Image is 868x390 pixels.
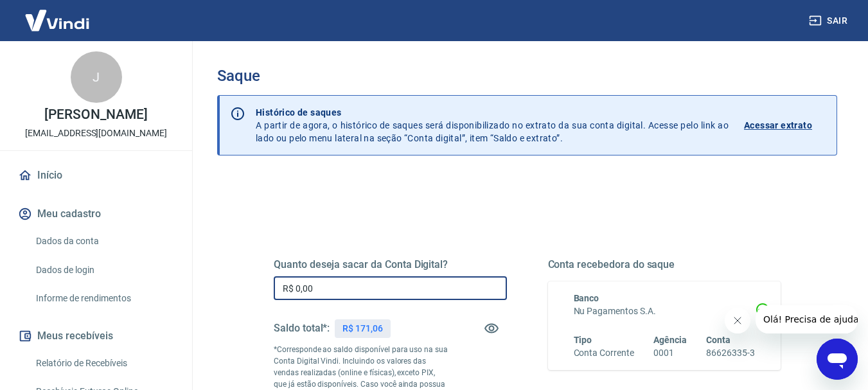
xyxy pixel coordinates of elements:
[706,346,755,360] h6: 86626335-3
[574,293,599,303] span: Banco
[725,308,750,333] iframe: Fechar mensagem
[744,119,812,132] p: Acessar extrato
[574,335,592,345] span: Tipo
[15,161,177,190] a: Início
[653,335,687,345] span: Agência
[806,9,853,33] button: Sair
[31,228,177,254] a: Dados da conta
[342,322,383,335] p: R$ 171,06
[15,322,177,350] button: Meus recebíveis
[31,350,177,377] a: Relatório de Recebíveis
[574,305,756,318] h6: Nu Pagamentos S.A.
[71,51,122,103] div: J
[31,285,177,312] a: Informe de rendimentos
[44,108,147,121] p: [PERSON_NAME]
[217,67,837,85] h3: Saque
[15,1,99,40] img: Vindi
[574,346,634,360] h6: Conta Corrente
[31,257,177,283] a: Dados de login
[25,127,167,140] p: [EMAIL_ADDRESS][DOMAIN_NAME]
[744,106,826,145] a: Acessar extrato
[653,346,687,360] h6: 0001
[274,258,507,271] h5: Quanto deseja sacar da Conta Digital?
[274,322,330,335] h5: Saldo total*:
[256,106,729,119] p: Histórico de saques
[548,258,781,271] h5: Conta recebedora do saque
[706,335,731,345] span: Conta
[756,305,858,333] iframe: Mensagem da empresa
[8,9,108,19] span: Olá! Precisa de ajuda?
[15,200,177,228] button: Meu cadastro
[256,106,729,145] p: A partir de agora, o histórico de saques será disponibilizado no extrato da sua conta digital. Ac...
[817,339,858,380] iframe: Botão para abrir a janela de mensagens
